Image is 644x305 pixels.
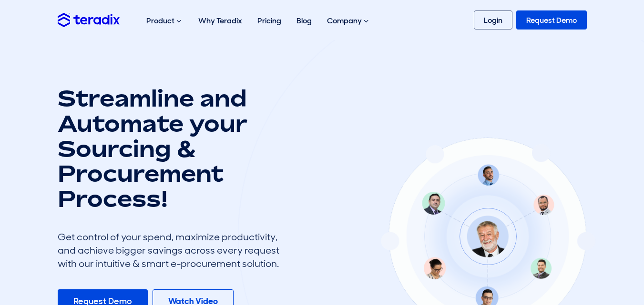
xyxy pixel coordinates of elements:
[319,6,378,36] div: Company
[474,10,512,30] a: Login
[58,230,286,270] div: Get control of your spend, maximize productivity, and achieve bigger savings across every request...
[139,6,191,36] div: Product
[250,6,289,36] a: Pricing
[58,86,286,211] h1: Streamline and Automate your Sourcing & Procurement Process!
[191,6,250,36] a: Why Teradix
[516,10,587,30] a: Request Demo
[289,6,319,36] a: Blog
[58,13,120,27] img: Teradix logo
